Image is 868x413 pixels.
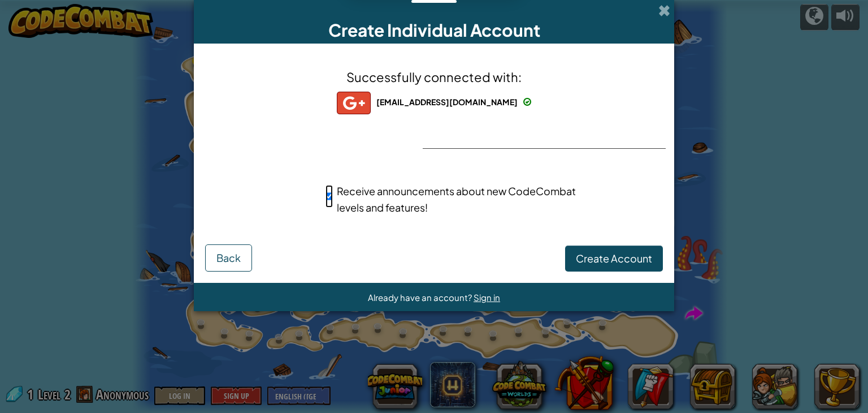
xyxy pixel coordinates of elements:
[325,185,333,208] input: Receive announcements about new CodeCombat levels and features!
[337,92,371,114] img: gplus_small.png
[474,292,500,303] a: Sign in
[376,97,518,107] span: [EMAIL_ADDRESS][DOMAIN_NAME]
[576,252,652,265] span: Create Account
[337,184,576,214] span: Receive announcements about new CodeCombat levels and features!
[328,19,540,41] span: Create Individual Account
[205,244,252,272] button: Back
[565,246,663,272] button: Create Account
[346,69,522,85] span: Successfully connected with:
[368,292,474,303] span: Already have an account?
[216,251,241,264] span: Back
